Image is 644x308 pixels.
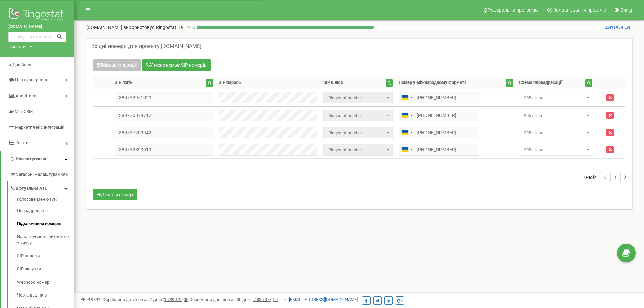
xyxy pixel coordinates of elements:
[183,24,197,31] p: 44 %
[620,7,632,13] span: Вихід
[488,7,538,13] span: Реферальна програма
[399,144,479,156] input: 050 123 4567
[17,217,74,231] a: Підключення номерів
[142,59,211,71] button: У мене немає SIP номерів
[81,297,101,302] span: 99,989%
[93,59,141,71] button: Масові операції
[216,76,320,89] th: SIP пароль
[16,171,65,178] span: Загальні налаштування
[399,144,414,155] div: Telephone country code
[519,92,592,103] span: 905 лінія
[326,93,390,103] span: Ringostat number
[323,110,392,121] span: Ringostat number
[519,110,592,121] span: 905 лінія
[399,110,414,121] div: Telephone country code
[1,151,74,167] a: Налаштування
[10,181,74,194] a: Віртуальна АТС
[8,24,66,30] a: [DOMAIN_NAME]
[17,205,74,218] a: Переадресація
[399,92,479,103] input: 050 123 4567
[519,79,563,86] div: Схема переадресації
[521,93,590,103] span: 905 лінія
[323,144,392,156] span: Ringostat number
[86,24,183,31] p: [DOMAIN_NAME]
[253,297,278,302] u: 7 835 073,00
[8,32,66,42] input: Пошук за номером
[15,109,33,114] span: Mini CRM
[10,167,74,181] a: Загальні налаштування
[610,172,620,182] li: 1
[553,7,606,13] span: Налаштування профілю
[399,127,414,138] div: Telephone country code
[590,174,594,180] span: of
[326,111,390,120] span: Ringostat number
[17,196,74,205] a: Голосове меню IVR
[15,77,48,82] span: Центр звернень
[115,79,132,86] div: SIP логін
[16,93,37,98] span: Аналiтика
[584,172,600,182] span: 0-4 4
[17,250,74,263] a: SIP шлюзи
[123,25,183,30] span: використовує Ringostat на
[15,140,29,145] span: Кошти
[102,297,188,302] span: Оброблено дзвінків за 7 днів :
[519,127,592,138] span: 905 лінія
[399,92,414,103] div: Telephone country code
[91,43,201,49] h5: Вхідні номери для проєкту [DOMAIN_NAME]
[93,189,137,200] button: Додати номер
[519,144,592,156] span: 905 лінія
[15,125,65,130] span: Маркетплейс інтеграцій
[164,297,188,302] u: 1 739 149,00
[399,127,479,138] input: 050 123 4567
[323,127,392,138] span: Ringostat number
[323,92,392,103] span: Ringostat number
[326,145,390,155] span: Ringostat number
[16,156,46,161] span: Налаштування
[282,297,358,302] a: [EMAIL_ADDRESS][DOMAIN_NAME]
[521,111,590,120] span: 905 лінія
[189,297,278,302] span: Оброблено дзвінків за 30 днів :
[605,25,630,30] span: Детальніше
[16,185,48,192] span: Віртуальна АТС
[326,128,390,138] span: Ringostat number
[323,79,343,86] div: SIP шлюз
[17,263,74,276] a: SIP акаунти
[399,110,479,121] input: 050 123 4567
[8,44,26,50] div: Проєкти
[12,62,31,67] span: Дашборд
[17,231,74,250] a: Налаштування вихідного зв’язку
[521,145,590,155] span: 905 лінія
[8,7,66,24] img: Ringostat logo
[17,276,74,289] a: Webhook номер
[584,165,630,189] nav: ...
[399,79,466,86] div: Номер у міжнародному форматі
[521,128,590,138] span: 905 лінія
[17,289,74,302] a: Черга дзвінків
